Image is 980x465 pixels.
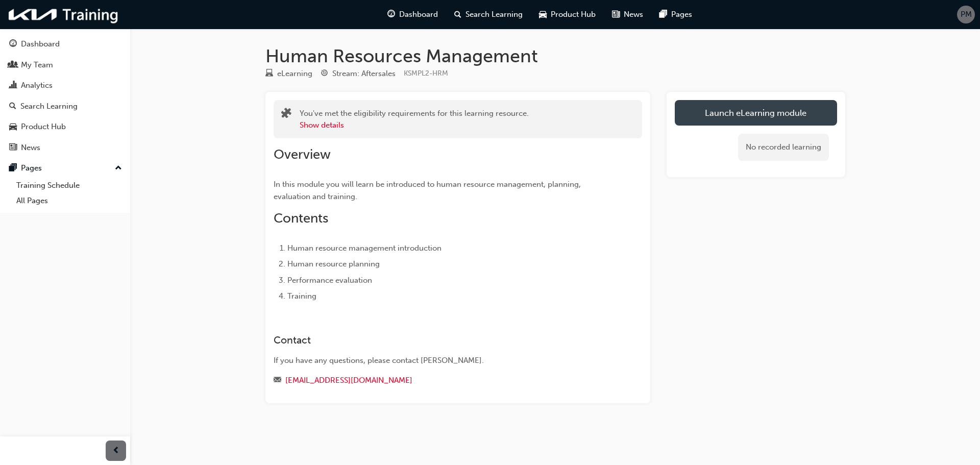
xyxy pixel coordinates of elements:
a: [EMAIL_ADDRESS][DOMAIN_NAME] [285,376,412,385]
div: Stream: Aftersales [332,68,396,80]
a: Launch eLearning module [675,100,837,126]
span: Search Learning [465,9,523,20]
span: target-icon [321,69,328,79]
span: Learning resource code [404,69,448,78]
a: news-iconNews [604,4,651,25]
a: All Pages [12,193,126,209]
a: Product Hub [4,117,126,136]
span: Dashboard [399,9,438,20]
a: search-iconSearch Learning [446,4,531,25]
span: search-icon [9,102,16,111]
span: News [624,9,643,20]
div: If you have any questions, please contact [PERSON_NAME]. [274,355,605,366]
span: Human resource management introduction [287,243,442,253]
a: Analytics [4,76,126,95]
span: news-icon [9,143,17,153]
span: people-icon [9,61,17,70]
span: car-icon [9,123,17,132]
a: My Team [4,56,126,75]
div: Product Hub [21,121,66,133]
span: Pages [671,9,692,20]
div: eLearning [277,68,312,80]
div: Pages [21,162,42,174]
a: pages-iconPages [651,4,700,25]
div: Email [274,374,605,387]
div: My Team [21,59,53,71]
span: Human resource planning [287,259,380,268]
img: kia-training [5,4,122,25]
span: Performance evaluation [287,276,372,285]
div: You've met the eligibility requirements for this learning resource. [300,108,529,131]
div: Analytics [21,80,53,91]
span: PM [961,9,972,20]
span: puzzle-icon [281,109,291,120]
div: Stream [321,67,396,80]
button: Pages [4,159,126,178]
span: up-icon [115,162,122,175]
span: Training [287,291,316,301]
span: email-icon [274,376,281,385]
div: Type [265,67,312,80]
a: guage-iconDashboard [379,4,446,25]
span: Contents [274,210,328,226]
span: In this module you will learn be introduced to human resource management, planning, evaluation an... [274,180,583,201]
span: car-icon [539,8,547,21]
a: Search Learning [4,97,126,116]
a: Dashboard [4,35,126,54]
a: car-iconProduct Hub [531,4,604,25]
button: Show details [300,119,344,131]
span: chart-icon [9,81,17,90]
div: Dashboard [21,38,60,50]
span: guage-icon [9,40,17,49]
a: Training Schedule [12,178,126,193]
span: guage-icon [387,8,395,21]
div: Search Learning [20,101,78,112]
button: PM [957,6,975,23]
span: Overview [274,146,331,162]
h3: Contact [274,334,605,346]
span: pages-icon [9,164,17,173]
span: Product Hub [551,9,596,20]
button: DashboardMy TeamAnalyticsSearch LearningProduct HubNews [4,33,126,159]
h1: Human Resources Management [265,45,845,67]
span: news-icon [612,8,620,21]
span: pages-icon [659,8,667,21]
div: No recorded learning [738,134,829,161]
span: prev-icon [112,445,120,457]
a: News [4,138,126,157]
span: search-icon [454,8,461,21]
span: learningResourceType_ELEARNING-icon [265,69,273,79]
div: News [21,142,40,154]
